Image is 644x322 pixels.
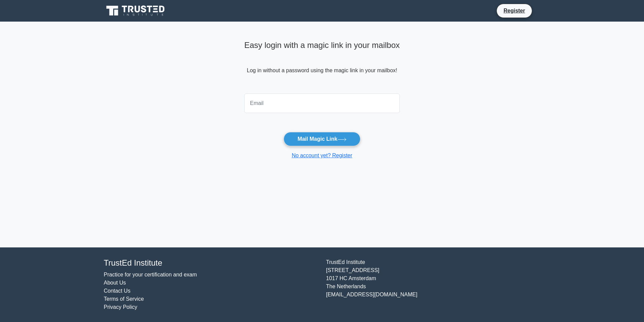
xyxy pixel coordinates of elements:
[244,38,400,91] div: Log in without a password using the magic link in your mailbox!
[104,272,197,277] a: Practice for your certification and exam
[104,296,144,302] a: Terms of Service
[244,93,400,113] input: Email
[500,6,529,15] a: Register
[104,258,318,268] h4: TrustEd Institute
[284,132,360,146] button: Mail Magic Link
[244,41,400,50] h4: Easy login with a magic link in your mailbox
[322,258,544,311] div: TrustEd Institute [STREET_ADDRESS] 1017 HC Amsterdam The Netherlands [EMAIL_ADDRESS][DOMAIN_NAME]
[104,288,130,294] a: Contact Us
[104,304,137,310] a: Privacy Policy
[104,280,126,286] a: About Us
[292,153,352,158] a: No account yet? Register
